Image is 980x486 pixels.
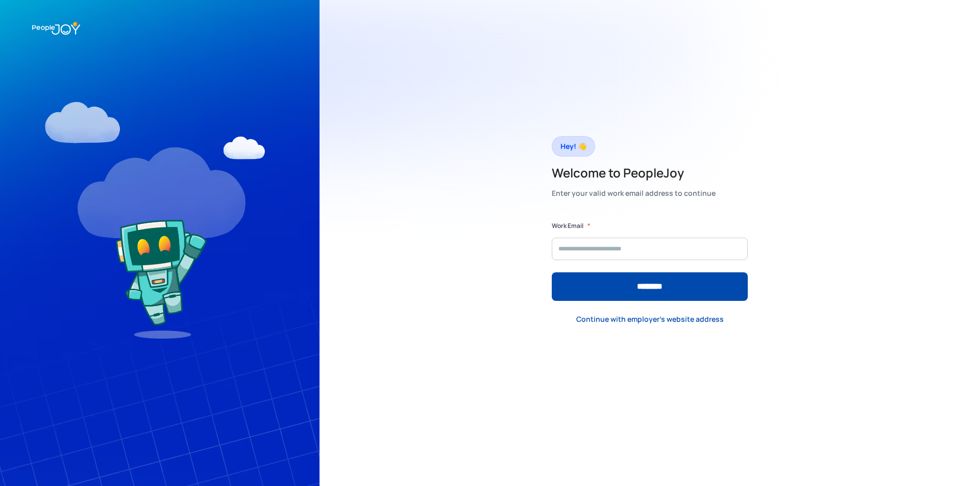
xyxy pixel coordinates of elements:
[568,309,732,329] a: Continue with employer's website address
[560,139,586,154] div: Hey! 👋
[552,221,583,231] label: Work Email
[552,221,748,301] form: Form
[552,165,716,181] h2: Welcome to PeopleJoy
[576,314,724,324] div: Continue with employer's website address
[552,186,716,200] div: Enter your valid work email address to continue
